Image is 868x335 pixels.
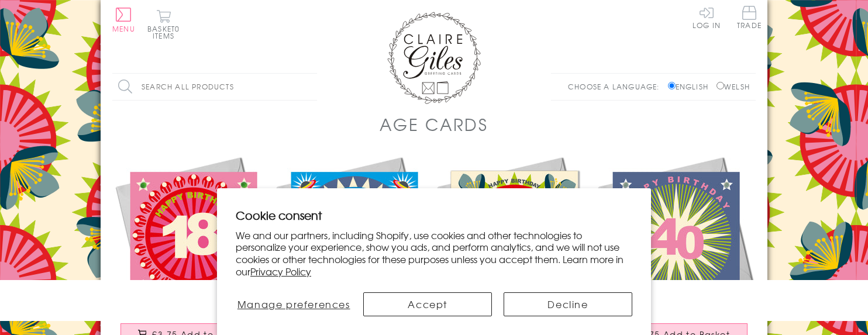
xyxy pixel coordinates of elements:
button: Accept [363,292,492,316]
button: Decline [504,292,632,316]
input: Search all products [112,74,317,100]
a: Privacy Policy [250,264,311,278]
a: Log In [693,6,721,29]
img: Birthday Card, Age 40 - Starburst, Happy 40th Birthday, Embellished with pompoms [595,154,756,315]
img: Claire Giles Greetings Cards [387,12,481,104]
img: Birthday Card, Age 18 - Pink Circle, Happy 18th Birthday, Embellished with pompoms [112,154,273,315]
button: Manage preferences [236,292,352,316]
span: 0 items [153,23,180,41]
input: Search [305,74,317,100]
img: Birthday Card, Age 30 - Flowers, Happy 30th Birthday, Embellished with pompoms [434,154,595,315]
span: Manage preferences [237,297,350,311]
button: Menu [112,8,135,32]
input: Welsh [717,82,724,89]
p: Choose a language: [568,81,666,92]
img: Birthday Card, Age 21 - Blue Circle, Happy 21st Birthday, Embellished with pompoms [273,154,434,315]
h2: Cookie consent [236,207,632,223]
span: Trade [737,6,762,29]
h1: Age Cards [380,112,488,136]
p: We and our partners, including Shopify, use cookies and other technologies to personalize your ex... [236,229,632,278]
input: English [668,82,676,89]
button: Basket0 items [147,9,180,39]
label: Welsh [717,81,750,92]
label: English [668,81,714,92]
a: Trade [737,6,762,31]
span: Menu [112,23,135,34]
